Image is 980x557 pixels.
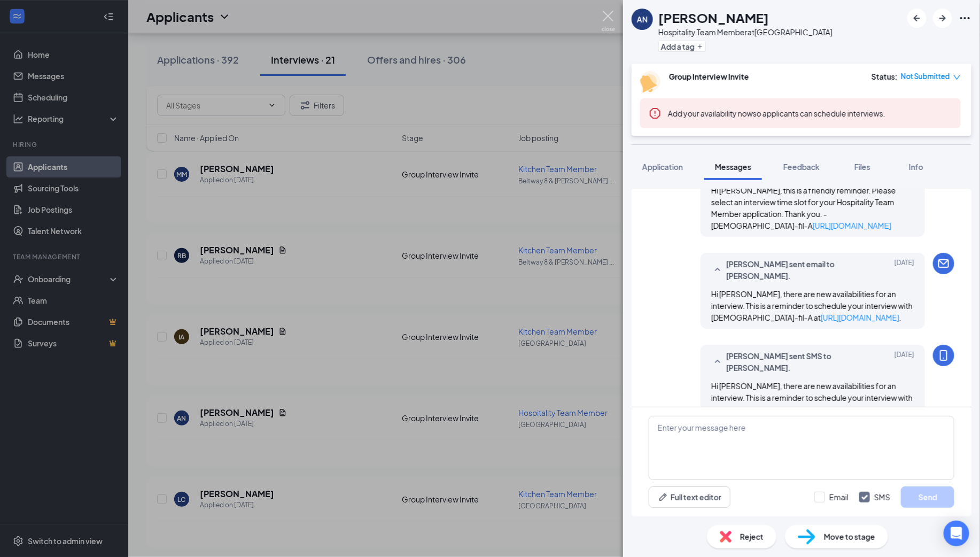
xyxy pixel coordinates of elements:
[824,531,875,543] span: Move to stage
[740,531,764,543] span: Reject
[909,162,923,172] span: Info
[711,381,913,414] span: Hi [PERSON_NAME], there are new availabilities for an interview. This is a reminder to schedule y...
[649,107,662,120] svg: Error
[959,12,971,25] svg: Ellipses
[953,74,961,81] span: down
[711,264,724,276] svg: SmallChevronUp
[937,349,950,362] svg: MobileSms
[901,486,954,508] button: Send
[711,355,724,368] svg: SmallChevronUp
[697,43,703,50] svg: Plus
[668,109,885,118] span: so applicants can schedule interviews.
[726,350,866,374] span: [PERSON_NAME] sent SMS to [PERSON_NAME].
[911,12,923,25] svg: ArrowLeftNew
[711,289,913,322] span: Hi [PERSON_NAME], there are new availabilities for an interview. This is a reminder to schedule y...
[821,313,899,322] a: [URL][DOMAIN_NAME]
[872,71,898,82] div: Status :
[901,71,950,82] span: Not Submitted
[658,41,706,52] button: PlusAdd a tag
[854,162,870,172] span: Files
[668,108,753,119] button: Add your availability now
[936,12,949,25] svg: ArrowRight
[813,221,891,230] a: [URL][DOMAIN_NAME]
[658,9,769,27] h1: [PERSON_NAME]
[649,486,730,508] button: Full text editorPen
[895,258,914,282] span: [DATE]
[658,27,833,37] div: Hospitality Team Member at [GEOGRAPHIC_DATA]
[669,72,749,81] b: Group Interview Invite
[783,162,820,172] span: Feedback
[944,521,969,546] div: Open Intercom Messenger
[933,9,952,28] button: ArrowRight
[726,258,866,282] span: [PERSON_NAME] sent email to [PERSON_NAME].
[637,14,648,25] div: AN
[715,162,751,172] span: Messages
[642,162,683,172] span: Application
[895,350,914,374] span: [DATE]
[821,405,899,414] a: [URL][DOMAIN_NAME]
[907,9,927,28] button: ArrowLeftNew
[937,257,950,270] svg: Email
[658,492,668,502] svg: Pen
